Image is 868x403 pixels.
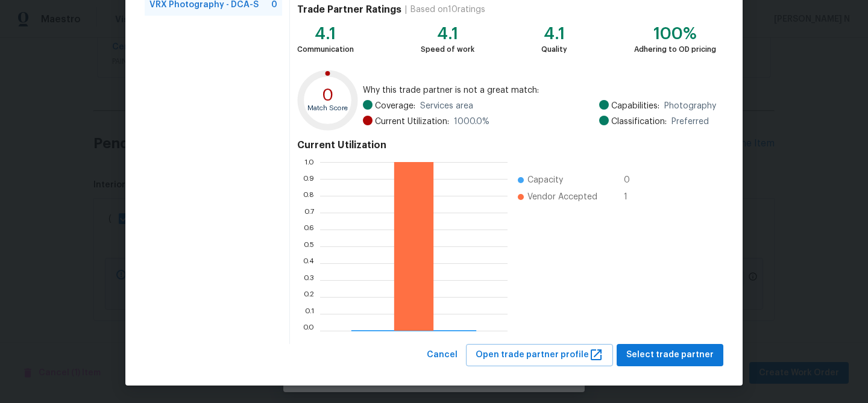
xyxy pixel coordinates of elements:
[303,226,314,233] text: 0.6
[454,116,489,128] span: 1000.0 %
[297,43,354,55] div: Communication
[671,116,709,128] span: Preferred
[626,348,714,363] span: Select trade partner
[664,100,716,112] span: Photography
[611,100,659,112] span: Capabilities:
[527,174,563,186] span: Capacity
[634,43,716,55] div: Adhering to OD pricing
[401,4,410,16] div: |
[303,327,314,334] text: 0.0
[634,28,716,40] div: 100%
[541,43,567,55] div: Quality
[541,28,567,40] div: 4.1
[420,100,473,112] span: Services area
[305,310,314,317] text: 0.1
[617,344,723,366] button: Select trade partner
[297,28,354,40] div: 4.1
[375,116,449,128] span: Current Utilization:
[421,28,474,40] div: 4.1
[375,100,415,112] span: Coverage:
[307,105,348,111] text: Match Score
[363,84,716,96] span: Why this trade partner is not a great match:
[624,191,643,203] span: 1
[303,175,314,183] text: 0.9
[427,348,458,363] span: Cancel
[421,43,474,55] div: Speed of work
[297,139,716,151] h4: Current Utilization
[304,209,314,216] text: 0.7
[297,4,401,16] h4: Trade Partner Ratings
[303,243,314,250] text: 0.5
[303,293,314,301] text: 0.2
[527,191,597,203] span: Vendor Accepted
[611,116,667,128] span: Classification:
[624,174,643,186] span: 0
[476,348,603,363] span: Open trade partner profile
[422,344,462,366] button: Cancel
[410,4,485,16] div: Based on 10 ratings
[303,192,314,199] text: 0.8
[303,260,314,267] text: 0.4
[304,158,314,166] text: 1.0
[303,276,314,284] text: 0.3
[322,87,334,104] text: 0
[466,344,613,366] button: Open trade partner profile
